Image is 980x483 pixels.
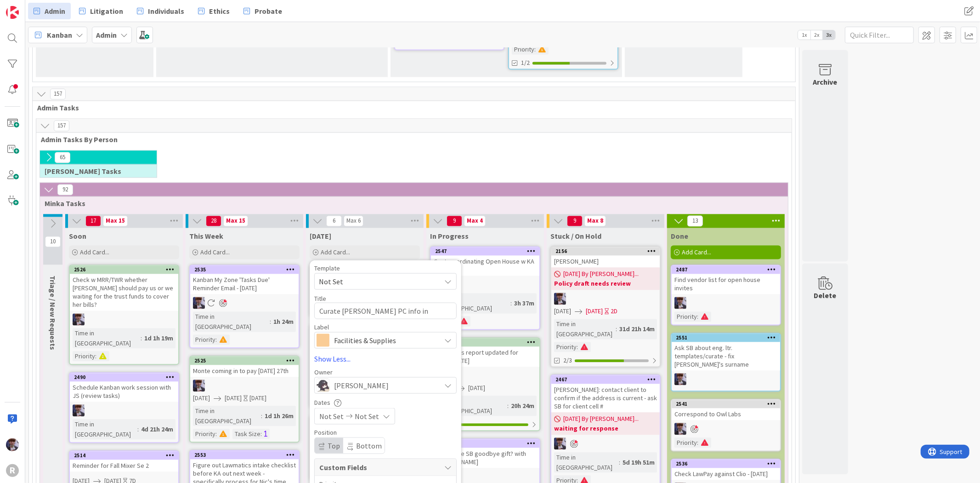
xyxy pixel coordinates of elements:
div: 2467 [555,376,660,383]
span: 2x [810,30,823,40]
div: 2535 [194,266,299,273]
div: Priority [193,429,215,439]
span: Litigation [90,6,123,17]
b: Policy draft needs review [554,279,657,288]
div: Max 15 [106,218,125,223]
textarea: Curate [PERSON_NAME] PC info in management [314,302,457,319]
div: Task Size [232,429,261,439]
div: 2526 [74,266,178,273]
span: 2/3 [563,356,572,365]
span: 3x [823,30,835,40]
div: 2536 [672,460,780,468]
span: Bottom [356,441,382,450]
div: Priority [674,311,697,322]
div: 2535 [190,265,299,274]
div: 2551Ask SB about eng. ltr. templates/curate - fix [PERSON_NAME]'s surname [672,333,780,370]
span: : [510,298,512,308]
a: 2551Ask SB about eng. ltr. templates/curate - fix [PERSON_NAME]'s surnameML [671,333,781,391]
div: Max 15 [226,218,245,223]
span: 157 [50,88,66,99]
div: 2514Reminder for Fall Mixer Se 2 [70,451,178,471]
div: 2526Check w MRR/TWR whether [PERSON_NAME] should pay us or we waiting for the trust funds to cove... [70,265,178,310]
img: ML [193,297,205,309]
span: 28 [206,215,221,226]
div: 1h 24m [271,316,296,327]
b: waiting for response [554,424,657,433]
span: Not Set [319,410,344,421]
span: 1/2 [521,58,530,68]
div: 2156 [555,248,660,254]
span: Template [314,264,340,271]
span: [DATE] [193,393,210,403]
div: 2487Find vendor list for open house invites [672,265,780,294]
div: 2D [611,306,617,316]
div: [DATE] [249,393,266,403]
div: Ask SB about eng. ltr. templates/curate - fix [PERSON_NAME]'s surname [672,342,780,370]
span: : [616,324,617,334]
div: Time in [GEOGRAPHIC_DATA] [554,452,619,472]
div: 20h 24m [509,401,537,411]
div: Priority [512,44,534,54]
span: : [261,429,262,439]
span: Add Card... [80,248,109,256]
div: Max 4 [467,218,483,223]
div: 2531 [435,339,539,345]
div: Time in [GEOGRAPHIC_DATA] [434,293,510,313]
div: [PERSON_NAME] [551,255,660,267]
span: Add Card... [200,248,230,256]
img: KN [317,379,329,391]
a: 2547Cont. coordinating Open House w KA & KPNMLTime in [GEOGRAPHIC_DATA]:3h 37mPriority: [430,246,540,330]
span: : [534,44,536,54]
span: 17 [85,215,101,226]
img: ML [674,373,686,385]
span: Stuck / On Hold [550,231,601,241]
div: ML [190,379,299,391]
span: Individuals [148,6,184,17]
span: Triage / New Requests [48,276,57,350]
span: 9 [567,215,583,226]
span: Kanban [47,29,72,40]
span: Owner [314,368,333,375]
img: Visit kanbanzone.com [6,6,19,19]
span: 65 [55,152,70,163]
div: Priority [554,342,577,352]
b: Admin [96,30,117,40]
img: ML [73,404,85,416]
div: 2547Cont. coordinating Open House w KA & KPN [431,247,539,276]
div: 2531 [431,338,539,346]
img: ML [554,437,566,449]
img: ML [193,379,205,391]
div: 1d 1h 19m [142,333,176,343]
div: Check w MRR/TWR whether [PERSON_NAME] should pay us or we waiting for the trust funds to cover he... [70,274,178,310]
div: 3h 37m [512,298,537,308]
span: 157 [54,120,69,131]
a: 2541Correspond to Owl LabsMLPriority: [671,399,781,451]
span: : [215,334,217,345]
div: ML [431,471,539,483]
span: Add Card... [321,248,350,256]
div: 2156 [551,247,660,255]
span: [DATE] By [PERSON_NAME]... [563,269,639,279]
span: : [270,316,271,327]
a: 2490Schedule Kanban work session with JS (review tasks)MLTime in [GEOGRAPHIC_DATA]:4d 21h 24m [69,372,179,443]
span: : [619,457,620,467]
div: ML [672,373,780,385]
div: Check LawPay against Clio - [DATE] [672,468,780,480]
div: 1d 1h 26m [262,411,296,421]
span: : [141,333,142,343]
div: Time in [GEOGRAPHIC_DATA] [73,419,137,439]
div: 2514 [70,451,178,460]
div: 2156[PERSON_NAME] [551,247,660,267]
div: 2525 [190,356,299,365]
div: [PERSON_NAME]: contact client to confirm if the address is current - ask SB for client cell # [551,384,660,412]
span: Support [19,1,42,12]
div: 4d 21h 24m [139,424,176,434]
div: Archive [813,76,838,87]
div: Priority [193,334,215,345]
div: Monte coming in to pay [DATE] 27th [190,365,299,377]
div: 2490Schedule Kanban work session with JS (review tasks) [70,373,178,402]
div: Delete [814,290,837,301]
div: 2525 [194,357,299,364]
a: 2487Find vendor list for open house invitesMLPriority: [671,264,781,325]
div: ML [672,297,780,309]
